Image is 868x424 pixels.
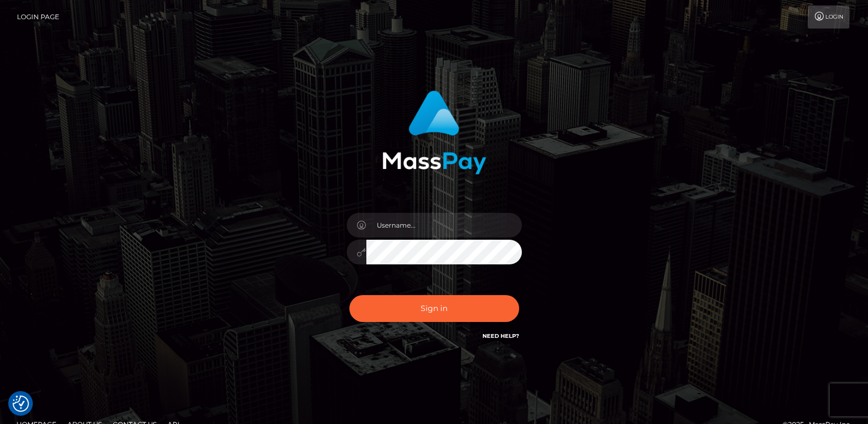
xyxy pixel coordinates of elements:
button: Consent Preferences [13,395,29,412]
a: Need Help? [482,332,519,340]
a: Login Page [17,5,59,29]
button: Sign in [349,295,519,322]
img: MassPay Login [382,91,486,174]
img: Revisit consent button [13,395,29,412]
a: Login [808,5,849,29]
input: Username... [366,213,522,238]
